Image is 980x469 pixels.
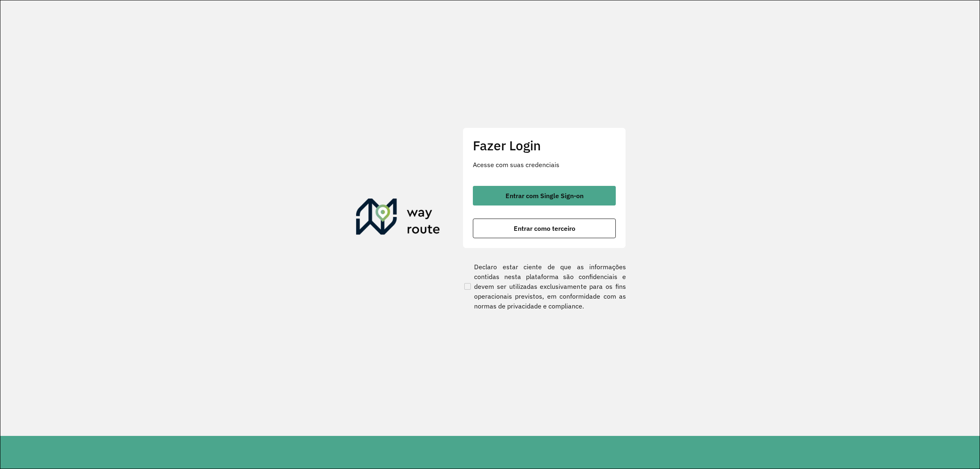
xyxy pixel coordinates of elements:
p: Acesse com suas credenciais [473,160,616,170]
span: Entrar com Single Sign-on [506,192,584,199]
button: button [473,186,616,205]
label: Declaro estar ciente de que as informações contidas nesta plataforma são confidenciais e devem se... [463,262,626,311]
span: Entrar como terceiro [514,225,575,232]
h2: Fazer Login [473,138,616,153]
button: button [473,219,616,238]
img: Roteirizador AmbevTech [356,199,440,238]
